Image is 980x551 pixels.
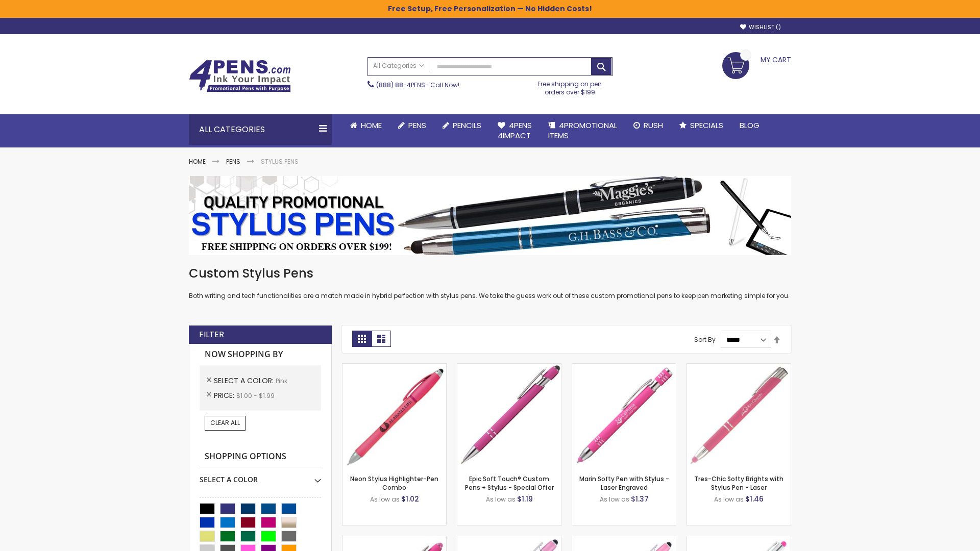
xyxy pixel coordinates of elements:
[644,120,663,131] span: Rush
[572,363,676,372] a: Marin Softy Pen with Stylus - Laser Engraved-Pink
[457,364,561,467] img: 4P-MS8B-Pink
[625,114,671,137] a: Rush
[486,495,516,504] span: As low as
[687,363,791,372] a: Tres-Chic Softy Brights with Stylus Pen - Laser-Pink
[457,536,561,544] a: Ellipse Stylus Pen - LaserMax-Pink
[350,474,438,491] a: Neon Stylus Highlighter-Pen Combo
[572,364,676,467] img: Marin Softy Pen with Stylus - Laser Engraved-Pink
[276,377,287,385] span: Pink
[517,494,533,504] span: $1.19
[548,120,617,141] span: 4PROMOTIONAL ITEMS
[671,114,731,137] a: Specials
[465,474,554,491] a: Epic Soft Touch® Custom Pens + Stylus - Special Offer
[226,157,240,166] a: Pens
[205,416,246,430] a: Clear All
[368,58,429,74] a: All Categories
[361,120,382,131] span: Home
[370,495,400,504] span: As low as
[740,23,781,31] a: Wishlist
[600,495,629,504] span: As low as
[199,329,224,340] strong: Filter
[489,114,540,147] a: 4Pens4impact
[189,157,206,166] a: Home
[189,265,791,300] div: Both writing and tech functionalities are a match made in hybrid perfection with stylus pens. We ...
[457,363,561,372] a: 4P-MS8B-Pink
[579,474,669,491] a: Marin Softy Pen with Stylus - Laser Engraved
[498,120,532,141] span: 4Pens 4impact
[189,60,291,92] img: 4Pens Custom Pens and Promotional Products
[236,391,275,400] span: $1.00 - $1.99
[572,536,676,544] a: Ellipse Stylus Pen - ColorJet-Pink
[694,335,716,344] label: Sort By
[376,81,459,89] span: - Call Now!
[687,364,791,467] img: Tres-Chic Softy Brights with Stylus Pen - Laser-Pink
[453,120,481,131] span: Pencils
[200,467,321,485] div: Select A Color
[731,114,768,137] a: Blog
[342,536,446,544] a: Ellipse Softy Brights with Stylus Pen - Laser-Pink
[214,390,236,400] span: Price
[210,418,240,427] span: Clear All
[342,114,390,137] a: Home
[261,157,299,166] strong: Stylus Pens
[740,120,759,131] span: Blog
[200,344,321,365] strong: Now Shopping by
[631,494,649,504] span: $1.37
[401,494,419,504] span: $1.02
[373,62,424,70] span: All Categories
[745,494,764,504] span: $1.46
[694,474,783,491] a: Tres-Chic Softy Brights with Stylus Pen - Laser
[408,120,426,131] span: Pens
[214,375,276,386] span: Select A Color
[189,114,332,145] div: All Categories
[540,114,625,147] a: 4PROMOTIONALITEMS
[189,265,791,282] h1: Custom Stylus Pens
[390,114,434,137] a: Pens
[200,446,321,468] strong: Shopping Options
[189,176,791,255] img: Stylus Pens
[352,331,372,347] strong: Grid
[342,363,446,372] a: Neon Stylus Highlighter-Pen Combo-Pink
[690,120,723,131] span: Specials
[342,364,446,467] img: Neon Stylus Highlighter-Pen Combo-Pink
[687,536,791,544] a: Tres-Chic Softy with Stylus Top Pen - ColorJet-Pink
[527,76,613,96] div: Free shipping on pen orders over $199
[376,81,425,89] a: (888) 88-4PENS
[434,114,489,137] a: Pencils
[714,495,744,504] span: As low as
